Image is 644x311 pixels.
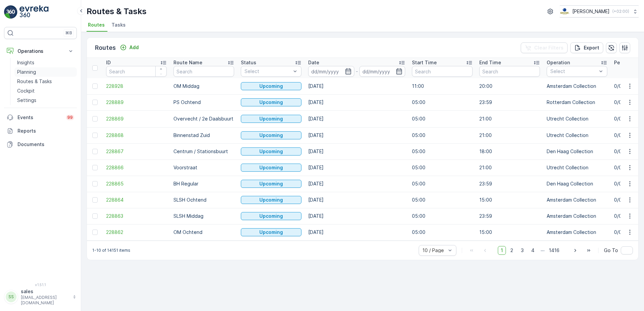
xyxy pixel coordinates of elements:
button: Upcoming [241,212,301,220]
div: Toggle Row Selected [92,116,98,122]
p: Upcoming [259,213,283,219]
a: 228862 [106,229,167,236]
a: Cockpit [14,86,77,96]
p: SLSH Ochtend [173,197,234,203]
button: Upcoming [241,147,301,155]
div: SS [6,291,17,302]
p: Upcoming [259,132,283,139]
button: Upcoming [241,98,301,106]
p: Utrecht Collection [547,164,607,171]
p: Upcoming [259,148,283,155]
td: [DATE] [305,176,409,192]
p: Upcoming [259,115,283,122]
div: Toggle Row Selected [92,213,98,219]
p: Select [550,68,597,75]
td: [DATE] [305,160,409,176]
p: 21:00 [479,115,540,122]
img: logo_light-DOdMpM7g.png [20,5,49,19]
td: [DATE] [305,208,409,224]
p: 05:00 [412,115,473,122]
p: Centrum / Stationsbuurt [173,148,234,155]
p: Den Haag Collection [547,180,607,187]
div: Toggle Row Selected [92,149,98,154]
p: Start Time [412,59,437,66]
a: Documents [4,138,77,151]
p: SLSH Middag [173,213,234,219]
span: Go To [604,247,618,254]
p: [PERSON_NAME] [572,8,610,15]
div: Toggle Row Selected [92,133,98,138]
span: 228868 [106,132,167,139]
p: BH Regular [173,180,234,187]
p: Operations [18,48,63,55]
p: Utrecht Collection [547,132,607,139]
p: 15:00 [479,229,540,236]
button: Upcoming [241,164,301,172]
p: Amsterdam Collection [547,229,607,236]
td: [DATE] [305,143,409,160]
p: Upcoming [259,197,283,203]
p: Date [308,59,319,66]
button: [PERSON_NAME](+02:00) [560,5,639,18]
a: Routes & Tasks [14,77,77,86]
td: [DATE] [305,127,409,143]
p: Amsterdam Collection [547,197,607,203]
a: Insights [14,58,77,67]
p: ⌘B [65,30,72,36]
p: 18:00 [479,148,540,155]
div: Toggle Row Selected [92,181,98,186]
span: v 1.51.1 [4,283,77,287]
a: 228866 [106,164,167,171]
button: Clear Filters [521,42,568,53]
a: 228867 [106,148,167,155]
p: Cockpit [17,88,35,94]
p: 05:00 [412,164,473,171]
img: basis-logo_rgb2x.png [560,8,570,15]
input: Search [479,66,540,77]
p: PS Ochtend [173,99,234,106]
p: [EMAIL_ADDRESS][DOMAIN_NAME] [21,295,69,306]
p: 23:59 [479,213,540,219]
p: Upcoming [259,180,283,187]
span: 2 [507,246,516,255]
a: 228864 [106,197,167,203]
p: 21:00 [479,132,540,139]
a: Settings [14,96,77,105]
input: Search [106,66,167,77]
p: Amsterdam Collection [547,213,607,219]
a: 228863 [106,213,167,219]
p: Utrecht Collection [547,115,607,122]
a: 228928 [106,83,167,90]
p: Clear Filters [534,44,563,51]
p: sales [21,288,69,295]
div: Toggle Row Selected [92,165,98,170]
p: 05:00 [412,197,473,203]
p: - [356,67,358,75]
button: Upcoming [241,82,301,90]
span: 1416 [546,246,562,255]
div: Toggle Row Selected [92,230,98,235]
p: OM Middag [173,83,234,90]
p: 05:00 [412,229,473,236]
p: Voorstraat [173,164,234,171]
p: Planning [17,69,36,75]
span: 228869 [106,115,167,122]
p: 15:00 [479,197,540,203]
p: Export [584,44,599,51]
p: Performance [614,59,644,66]
span: Routes [88,22,105,28]
a: Reports [4,124,77,138]
p: Settings [17,97,36,104]
button: Upcoming [241,115,301,123]
p: Routes & Tasks [17,78,52,85]
a: 228865 [106,180,167,187]
p: Select [245,68,291,75]
p: 11:00 [412,83,473,90]
p: 23:59 [479,99,540,106]
a: Events99 [4,111,77,124]
a: Planning [14,67,77,77]
p: Rotterdam Collection [547,99,607,106]
p: OM Ochtend [173,229,234,236]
